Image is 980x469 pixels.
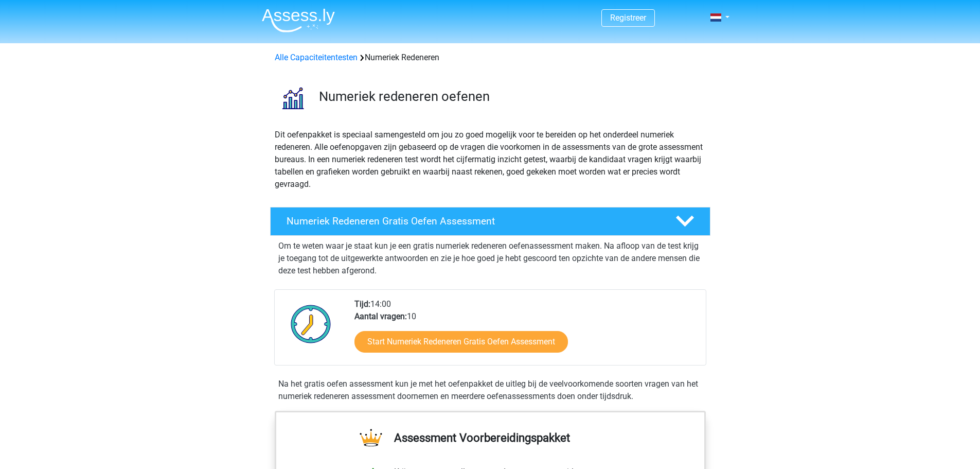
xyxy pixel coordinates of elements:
[275,129,706,190] p: Dit oefenpakket is speciaal samengesteld om jou zo goed mogelijk voor te bereiden op het onderdee...
[278,240,702,277] p: Om te weten waar je staat kun je een gratis numeriek redeneren oefenassessment maken. Na afloop v...
[354,311,407,321] b: Aantal vragen:
[271,51,710,64] div: Numeriek Redeneren
[347,298,705,365] div: 14:00 10
[271,76,314,120] img: numeriek redeneren
[354,331,568,353] a: Start Numeriek Redeneren Gratis Oefen Assessment
[354,299,370,309] b: Tijd:
[287,215,659,227] h4: Numeriek Redeneren Gratis Oefen Assessment
[285,298,337,350] img: Klok
[262,8,335,32] img: Assessly
[319,89,702,105] h3: Numeriek redeneren oefenen
[610,13,646,23] a: Registreer
[275,53,358,62] a: Alle Capaciteitentesten
[274,378,706,403] div: Na het gratis oefen assessment kun je met het oefenpakket de uitleg bij de veelvoorkomende soorte...
[266,207,715,236] a: Numeriek Redeneren Gratis Oefen Assessment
